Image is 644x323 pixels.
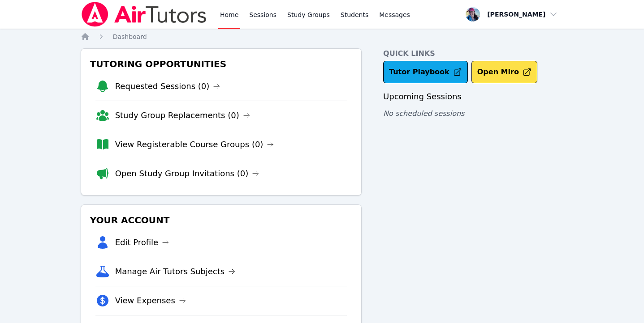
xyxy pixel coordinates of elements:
h3: Tutoring Opportunities [88,56,354,72]
a: Tutor Playbook [383,61,468,83]
a: View Expenses [115,294,186,307]
button: Open Miro [471,61,537,83]
h4: Quick Links [383,48,563,59]
h3: Upcoming Sessions [383,90,563,103]
span: Messages [379,10,410,19]
a: Requested Sessions (0) [115,80,220,93]
a: Manage Air Tutors Subjects [115,265,236,278]
span: Dashboard [113,33,147,40]
a: Dashboard [113,32,147,41]
a: Study Group Replacements (0) [115,109,250,122]
a: Edit Profile [115,236,169,249]
a: View Registerable Course Groups (0) [115,138,274,151]
a: Open Study Group Invitations (0) [115,167,259,180]
h3: Your Account [88,212,354,228]
span: No scheduled sessions [383,109,464,118]
img: Air Tutors [81,2,207,27]
nav: Breadcrumb [81,32,564,41]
